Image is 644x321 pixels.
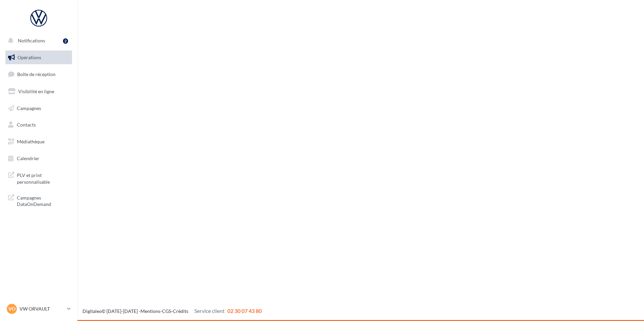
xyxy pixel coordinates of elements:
button: Notifications 2 [4,34,71,48]
a: Digitaleo [83,308,102,314]
span: 02 30 07 43 80 [227,308,262,314]
span: Opérations [18,55,41,60]
p: VW ORVAULT [20,306,64,312]
span: © [DATE]-[DATE] - - - [83,308,262,314]
a: CGS [162,308,171,314]
span: Campagnes DataOnDemand [17,193,69,208]
span: Médiathèque [17,139,44,144]
span: Calendrier [17,155,39,161]
a: Crédits [173,308,188,314]
a: Boîte de réception [4,67,73,81]
span: VO [8,306,15,312]
span: Boîte de réception [17,71,56,77]
span: Campagnes [17,105,41,111]
a: Campagnes [4,101,73,115]
a: Calendrier [4,151,73,166]
span: Service client [194,308,225,314]
a: Visibilité en ligne [4,84,73,99]
a: VO VW ORVAULT [5,302,72,315]
a: Campagnes DataOnDemand [4,190,73,210]
a: Mentions [140,308,160,314]
span: PLV et print personnalisable [17,171,69,185]
a: PLV et print personnalisable [4,168,73,188]
a: Opérations [4,50,73,65]
span: Contacts [17,122,36,128]
a: Médiathèque [4,135,73,149]
a: Contacts [4,118,73,132]
span: Visibilité en ligne [18,88,54,94]
div: 2 [63,38,68,44]
span: Notifications [18,38,45,43]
